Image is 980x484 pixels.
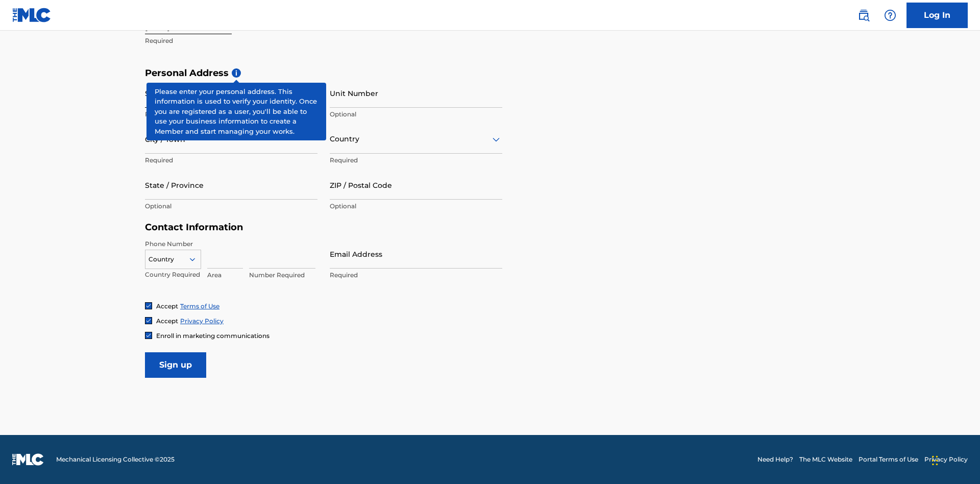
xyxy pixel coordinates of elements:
[145,270,201,279] p: Country Required
[330,202,502,211] p: Optional
[145,222,502,233] h5: Contact Information
[757,455,793,464] a: Need Help?
[156,317,178,325] span: Accept
[924,455,968,464] a: Privacy Policy
[180,317,224,325] a: Privacy Policy
[330,156,502,165] p: Required
[145,110,317,119] p: Required
[12,453,44,466] img: logo
[145,318,152,324] img: checkbox
[853,5,874,26] a: Public Search
[145,202,317,211] p: Optional
[857,9,870,21] img: search
[145,332,152,338] img: checkbox
[330,110,502,119] p: Optional
[207,271,243,280] p: Area
[145,352,206,378] input: Sign up
[56,455,175,464] span: Mechanical Licensing Collective © 2025
[145,67,835,79] h5: Personal Address
[932,445,938,476] div: Drag
[799,455,852,464] a: The MLC Website
[156,332,269,340] span: Enroll in marketing communications
[249,271,315,280] p: Number Required
[929,435,980,484] iframe: Chat Widget
[145,156,317,165] p: Required
[156,302,178,310] span: Accept
[232,68,241,78] span: i
[859,455,918,464] a: Portal Terms of Use
[330,271,502,280] p: Required
[12,8,52,22] img: MLC Logo
[880,5,900,26] div: Help
[145,303,152,309] img: checkbox
[884,9,896,21] img: help
[906,3,968,28] a: Log In
[145,36,317,45] p: Required
[180,302,219,310] a: Terms of Use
